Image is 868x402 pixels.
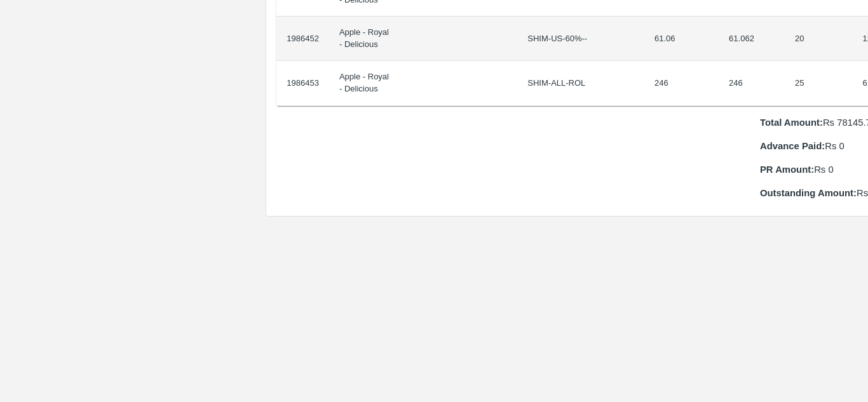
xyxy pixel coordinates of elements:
[644,61,719,105] td: 246
[760,117,823,128] b: Total Amount:
[719,17,785,61] td: 61.062
[276,17,329,61] td: 1986452
[719,61,785,105] td: 246
[760,164,814,175] b: PR Amount:
[329,17,402,61] td: Apple - Royal - Delicious
[785,61,852,105] td: 25
[329,61,402,105] td: Apple - Royal - Delicious
[644,17,719,61] td: 61.06
[276,61,329,105] td: 1986453
[760,141,825,151] b: Advance Paid:
[760,188,857,198] b: Outstanding Amount:
[785,17,852,61] td: 20
[517,61,644,105] td: SHIM-ALL-ROL
[517,17,644,61] td: SHIM-US-60%--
